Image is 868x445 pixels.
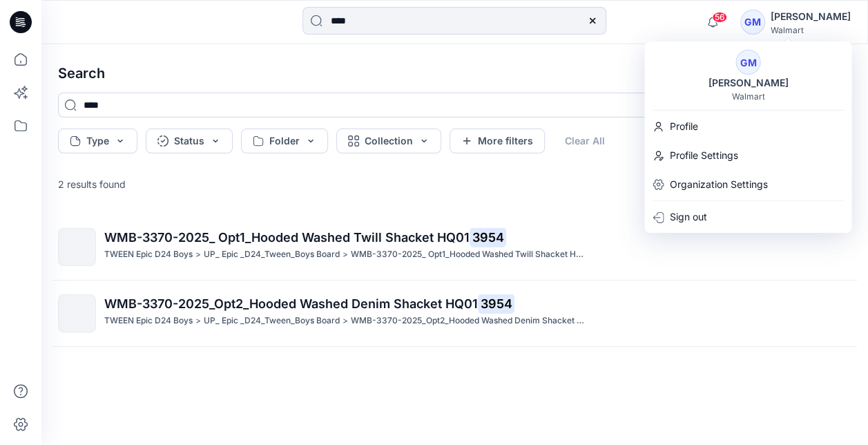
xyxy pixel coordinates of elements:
[644,171,851,198] a: Organization Settings
[50,286,860,341] a: WMB-3370-2025_Opt2_Hooded Washed Denim Shacket HQ013954TWEEN Epic D24 Boys>UP_ Epic _D24_Tween_Bo...
[104,230,470,245] span: WMB-3370-2025_ Opt1_Hooded Washed Twill Shacket HQ01
[450,129,545,153] button: More filters
[50,220,860,274] a: WMB-3370-2025_ Opt1_Hooded Washed Twill Shacket HQ013954TWEEN Epic D24 Boys>UP_ Epic _D24_Tween_B...
[478,294,514,313] mark: 3954
[104,247,193,262] p: TWEEN Epic D24 Boys
[669,113,697,140] p: Profile
[470,227,506,247] mark: 3954
[669,204,706,230] p: Sign out
[58,129,137,153] button: Type
[241,129,328,153] button: Folder
[343,247,348,262] p: >
[343,314,348,328] p: >
[195,314,201,328] p: >
[712,12,727,23] span: 56
[204,314,340,328] p: UP_ Epic _D24_Tween_Boys Board
[146,129,233,153] button: Status
[104,314,193,328] p: TWEEN Epic D24 Boys
[336,129,441,153] button: Collection
[669,142,737,169] p: Profile Settings
[195,247,201,262] p: >
[204,247,340,262] p: UP_ Epic _D24_Tween_Boys Board
[771,25,851,35] div: Walmart
[735,50,760,75] div: GM
[58,177,126,191] p: 2 results found
[47,54,862,93] h4: Search
[104,296,478,311] span: WMB-3370-2025_Opt2_Hooded Washed Denim Shacket HQ01
[771,8,851,25] div: [PERSON_NAME]
[351,314,588,328] p: WMB-3370-2025_Opt2_Hooded Washed Denim Shacket HQ013954
[669,171,767,198] p: Organization Settings
[644,113,851,140] a: Profile
[731,91,764,102] div: Walmart
[740,10,765,35] div: GM
[351,247,588,262] p: WMB-3370-2025_ Opt1_Hooded Washed Twill Shacket HQ013954
[644,142,851,169] a: Profile Settings
[700,75,796,91] div: [PERSON_NAME]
